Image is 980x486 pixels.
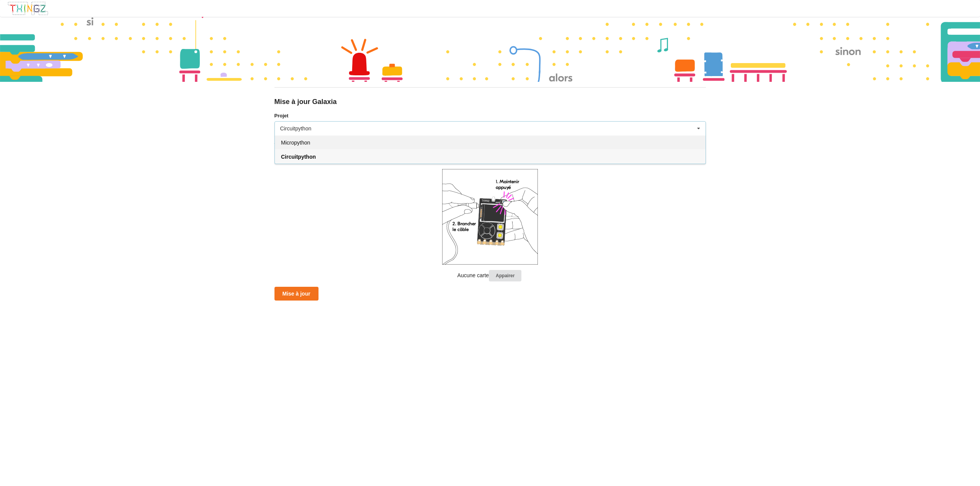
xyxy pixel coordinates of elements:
div: Mise à jour Galaxia [274,98,706,106]
label: Projet [274,112,706,120]
p: Aucune carte [274,270,706,282]
img: thingz_logo.png [7,1,49,16]
span: Circuitpython [281,154,316,160]
button: Appairer [489,270,521,282]
button: Mise à jour [274,287,318,301]
span: Micropython [281,140,310,146]
div: Circuitpython [280,126,312,131]
img: galaxia_plug.png [442,169,538,265]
